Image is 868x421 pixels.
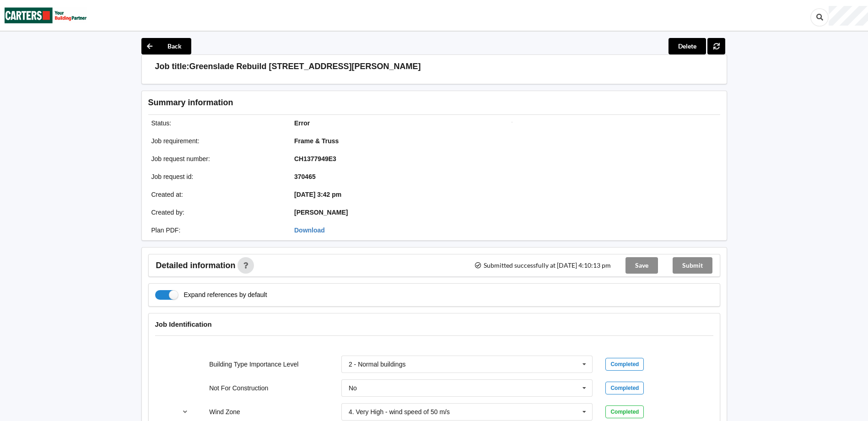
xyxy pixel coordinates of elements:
div: User Profile [829,6,868,26]
h3: Summary information [148,97,574,108]
div: Completed [605,358,644,371]
label: Not For Construction [209,384,268,392]
label: Wind Zone [209,408,240,416]
img: Carters [5,0,87,30]
div: Completed [605,382,644,394]
div: Job request id : [145,172,288,181]
b: CH1377949E3 [294,155,336,162]
b: [PERSON_NAME] [294,209,348,216]
div: Plan PDF : [145,226,288,235]
label: Building Type Importance Level [209,361,298,368]
span: Submitted successfully at [DATE] 4:10:13 pm [474,262,610,269]
span: Detailed information [156,261,236,270]
div: Created at : [145,190,288,199]
button: Delete [669,38,706,54]
div: 2 - Normal buildings [349,361,406,367]
div: Job requirement : [145,136,288,146]
b: 370465 [294,173,316,180]
h3: Job title: [155,61,189,72]
div: Job request number : [145,154,288,163]
b: [DATE] 3:42 pm [294,191,341,198]
div: Created by : [145,208,288,217]
label: Expand references by default [155,290,267,300]
a: Download [294,227,325,234]
div: Completed [605,405,644,418]
button: reference-toggle [176,404,194,420]
h4: Job Identification [155,320,713,329]
div: No [349,385,357,391]
div: 4. Very High - wind speed of 50 m/s [349,409,450,415]
h3: Greenslade Rebuild [STREET_ADDRESS][PERSON_NAME] [189,61,421,72]
b: Frame & Truss [294,137,339,145]
button: Back [141,38,191,54]
div: Status : [145,119,288,128]
img: Job impression image thumbnail [512,122,512,123]
b: Error [294,119,310,127]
